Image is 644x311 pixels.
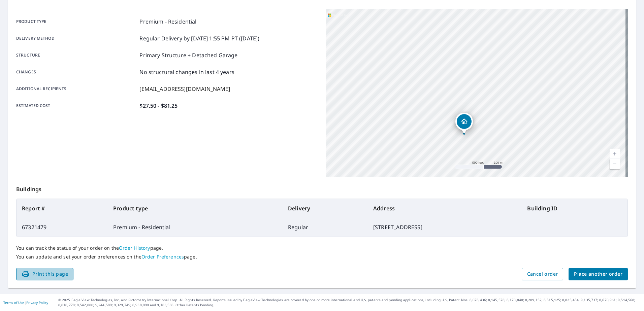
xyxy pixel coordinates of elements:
td: Regular [283,218,368,237]
button: Print this page [16,268,73,280]
th: Building ID [522,199,627,218]
a: Current Level 16, Zoom In [610,149,620,159]
p: | [3,301,48,305]
a: Current Level 16, Zoom Out [610,159,620,169]
p: Primary Structure + Detached Garage [139,51,237,59]
th: Report # [17,199,108,218]
p: Buildings [16,177,628,199]
td: 67321479 [17,218,108,237]
p: Delivery method [16,34,137,42]
p: You can track the status of your order on the page. [16,245,628,251]
td: [STREET_ADDRESS] [368,218,522,237]
p: Structure [16,51,137,59]
div: Dropped pin, building 1, Residential property, 1555 Orchard Ave Boulder, CO 80304 [455,113,473,134]
span: Place another order [574,270,622,278]
p: Premium - Residential [139,18,196,26]
button: Place another order [569,268,628,280]
p: Regular Delivery by [DATE] 1:55 PM PT ([DATE]) [139,34,259,42]
th: Product type [108,199,283,218]
th: Delivery [283,199,368,218]
a: Order History [119,245,150,251]
a: Order Preferences [141,253,184,260]
td: Premium - Residential [108,218,283,237]
span: Cancel order [527,270,558,278]
button: Cancel order [522,268,563,280]
a: Privacy Policy [26,300,48,305]
span: Print this page [22,270,68,278]
p: Product type [16,18,137,26]
p: Estimated cost [16,102,137,110]
p: $27.50 - $81.25 [139,102,178,110]
p: Additional recipients [16,85,137,93]
a: Terms of Use [3,300,24,305]
p: You can update and set your order preferences on the page. [16,254,628,260]
th: Address [368,199,522,218]
p: [EMAIL_ADDRESS][DOMAIN_NAME] [139,85,230,93]
p: No structural changes in last 4 years [139,68,234,76]
p: Changes [16,68,137,76]
p: © 2025 Eagle View Technologies, Inc. and Pictometry International Corp. All Rights Reserved. Repo... [58,298,641,308]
